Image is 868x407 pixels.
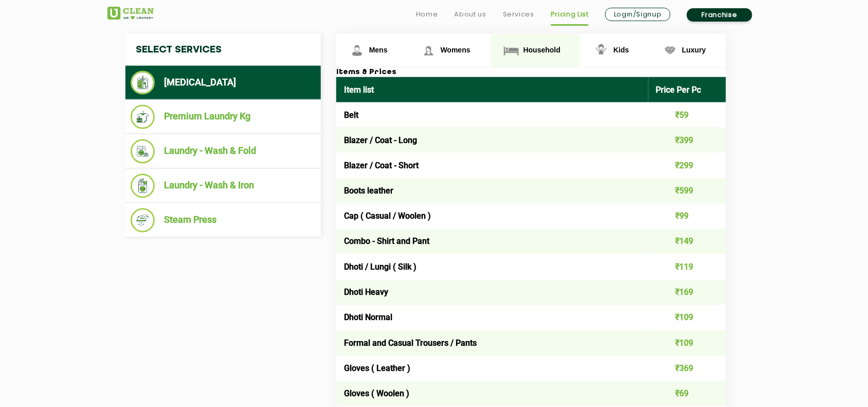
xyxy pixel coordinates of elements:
[502,42,520,60] img: Household
[648,204,727,229] td: ₹99
[125,34,321,66] h4: Select Services
[592,42,610,60] img: Kids
[551,8,589,21] a: Pricing List
[336,305,648,330] td: Dhoti Normal
[131,105,316,129] li: Premium Laundry Kg
[131,105,155,129] img: Premium Laundry Kg
[107,7,154,20] img: UClean Laundry and Dry Cleaning
[131,139,155,164] img: Laundry - Wash & Fold
[648,77,727,102] th: Price Per Pc
[131,139,316,164] li: Laundry - Wash & Fold
[336,179,648,204] td: Boots leather
[131,174,155,198] img: Laundry - Wash & Iron
[131,71,316,95] li: [MEDICAL_DATA]
[648,381,727,406] td: ₹69
[131,208,316,233] li: Steam Press
[648,330,727,356] td: ₹109
[687,8,752,22] a: Franchise
[613,46,629,54] span: Kids
[348,42,366,60] img: Mens
[682,46,707,54] span: Luxury
[336,330,648,356] td: Formal and Casual Trousers / Pants
[441,46,471,54] span: Womens
[648,179,727,204] td: ₹599
[648,229,727,254] td: ₹149
[336,229,648,254] td: Combo - Shirt and Pant
[648,305,727,330] td: ₹109
[336,102,648,128] td: Belt
[336,128,648,153] td: Blazer / Coat - Long
[336,68,726,77] h3: Items & Prices
[648,254,727,279] td: ₹119
[648,280,727,305] td: ₹169
[336,77,648,102] th: Item list
[369,46,388,54] span: Mens
[648,153,727,178] td: ₹299
[648,128,727,153] td: ₹399
[336,204,648,229] td: Cap ( Casual / Woolen )
[336,381,648,406] td: Gloves ( Woolen )
[336,280,648,305] td: Dhoti Heavy
[131,71,155,95] img: Dry Cleaning
[648,356,727,381] td: ₹369
[523,46,560,54] span: Household
[336,356,648,381] td: Gloves ( Leather )
[605,8,671,21] a: Login/Signup
[661,42,679,60] img: Luxury
[503,8,534,21] a: Services
[336,153,648,178] td: Blazer / Coat - Short
[131,208,155,233] img: Steam Press
[455,8,486,21] a: About us
[336,254,648,279] td: Dhoti / Lungi ( Silk )
[420,42,438,60] img: Womens
[648,102,727,128] td: ₹59
[416,8,438,21] a: Home
[131,174,316,198] li: Laundry - Wash & Iron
